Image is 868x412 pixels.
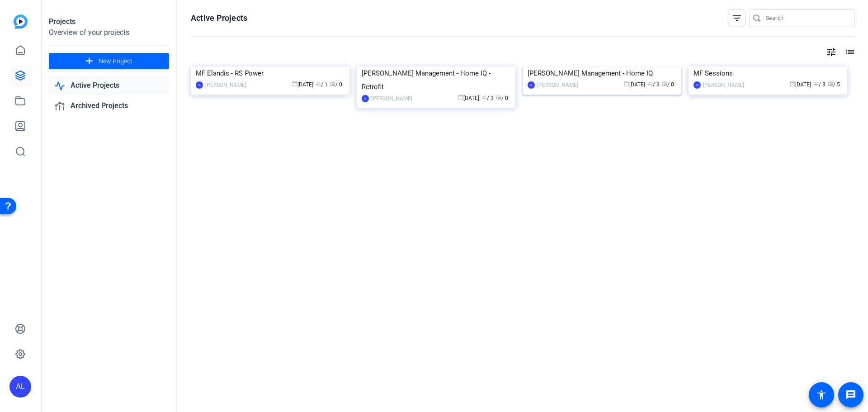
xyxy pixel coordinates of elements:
[458,95,463,100] span: calendar_today
[647,81,653,86] span: group
[458,95,479,101] span: [DATE]
[624,81,645,88] span: [DATE]
[292,81,297,86] span: calendar_today
[84,56,95,67] mat-icon: add
[49,76,169,95] a: Active Projects
[196,81,203,89] div: AL
[316,81,321,86] span: group
[496,95,508,101] span: / 0
[826,47,837,57] mat-icon: tune
[790,81,811,88] span: [DATE]
[766,13,847,24] input: Search
[537,81,578,90] div: [PERSON_NAME]
[9,376,31,398] div: AL
[662,81,674,88] span: / 0
[528,66,676,80] div: [PERSON_NAME] Management - Home IQ
[49,27,169,38] div: Overview of your projects
[844,47,854,57] mat-icon: list
[693,66,842,80] div: MF Sessions
[99,57,132,66] span: New Project
[362,95,369,102] div: AL
[828,81,833,86] span: radio
[662,81,667,86] span: radio
[813,81,826,88] span: / 3
[14,14,28,28] img: blue-gradient.svg
[624,81,629,86] span: calendar_today
[828,81,840,88] span: / 5
[845,389,856,400] mat-icon: message
[205,81,246,90] div: [PERSON_NAME]
[731,13,742,24] mat-icon: filter_list
[496,95,501,100] span: radio
[49,97,169,115] a: Archived Projects
[49,53,169,69] button: New Project
[196,66,344,80] div: MF Elandis - RS Power
[362,66,510,94] div: [PERSON_NAME] Management - Home IQ - Retrofit
[790,81,795,86] span: calendar_today
[528,81,535,89] div: AL
[693,81,701,89] div: AH
[292,81,313,88] span: [DATE]
[816,389,827,400] mat-icon: accessibility
[330,81,342,88] span: / 0
[481,95,494,101] span: / 3
[191,13,247,24] h1: Active Projects
[371,94,412,103] div: [PERSON_NAME]
[330,81,335,86] span: radio
[49,16,169,27] div: Projects
[703,81,744,90] div: [PERSON_NAME]
[316,81,328,88] span: / 1
[813,81,819,86] span: group
[481,95,487,100] span: group
[647,81,660,88] span: / 3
